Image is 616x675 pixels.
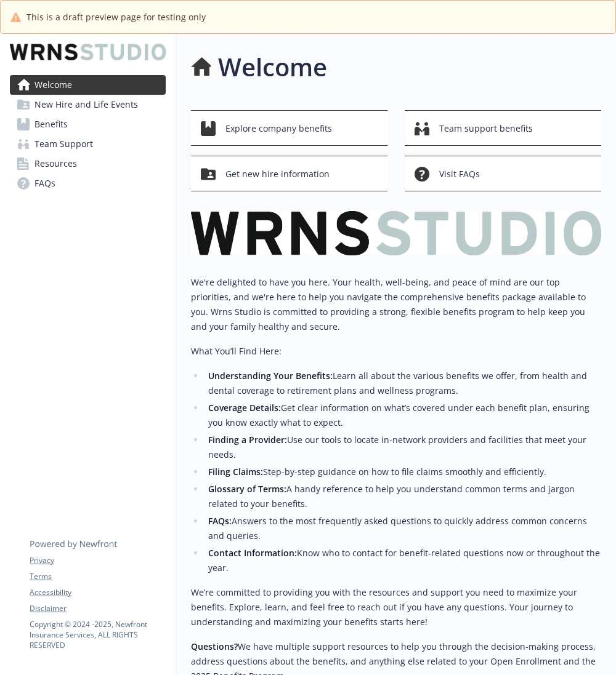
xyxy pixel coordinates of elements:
a: Benefits [10,114,166,134]
button: Team support benefits [405,110,601,146]
span: Welcome [34,75,72,95]
li: Answers to the most frequently asked questions to quickly address common concerns and queries. [205,514,601,543]
p: What You’ll Find Here: [191,344,601,359]
li: Step-by-step guidance on how to file claims smoothly and efficiently. [205,465,601,479]
a: Disclaimer [30,603,165,614]
h1: Welcome [218,49,327,86]
span: FAQs [34,174,55,193]
a: Welcome [10,75,166,95]
a: Terms [30,571,165,582]
span: New Hire and Life Events [34,95,138,114]
span: Team support benefits [439,117,533,140]
span: Visit FAQs [439,162,480,186]
a: New Hire and Life Events [10,95,166,114]
span: Team Support [34,134,93,154]
span: Benefits [34,114,68,134]
span: Get new hire information [225,162,330,186]
a: Resources [10,154,166,174]
button: Visit FAQs [405,156,601,191]
strong: Understanding Your Benefits: [208,370,333,381]
strong: Contact Information: [208,547,297,559]
strong: Questions? [191,641,238,652]
a: Team Support [10,134,166,154]
span: Resources [34,154,77,174]
li: Learn all about the various benefits we offer, from health and dental coverage to retirement plan... [205,369,601,398]
li: A handy reference to help you understand common terms and jargon related to your benefits. [205,482,601,511]
p: We’re committed to providing you with the resources and support you need to maximize your benefit... [191,585,601,629]
span: Explore company benefits [225,117,332,140]
a: Privacy [30,555,165,566]
img: overview page banner [191,211,601,255]
strong: Glossary of Terms: [208,483,286,495]
strong: Finding a Provider: [208,434,287,445]
strong: FAQs: [208,515,232,527]
li: Use our tools to locate in-network providers and facilities that meet your needs. [205,433,601,462]
li: Get clear information on what’s covered under each benefit plan, ensuring you know exactly what t... [205,401,601,430]
p: Copyright © 2024 - 2025 , Newfront Insurance Services, ALL RIGHTS RESERVED [30,619,165,650]
a: Accessibility [30,587,165,598]
p: We're delighted to have you here. Your health, well-being, and peace of mind are our top prioriti... [191,275,601,334]
strong: Coverage Details: [208,402,281,413]
a: FAQs [10,174,166,193]
strong: Filing Claims: [208,466,263,477]
li: Know who to contact for benefit-related questions now or throughout the year. [205,546,601,575]
button: Explore company benefits [191,110,387,146]
span: This is a draft preview page for testing only [26,10,206,23]
button: Get new hire information [191,156,387,191]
